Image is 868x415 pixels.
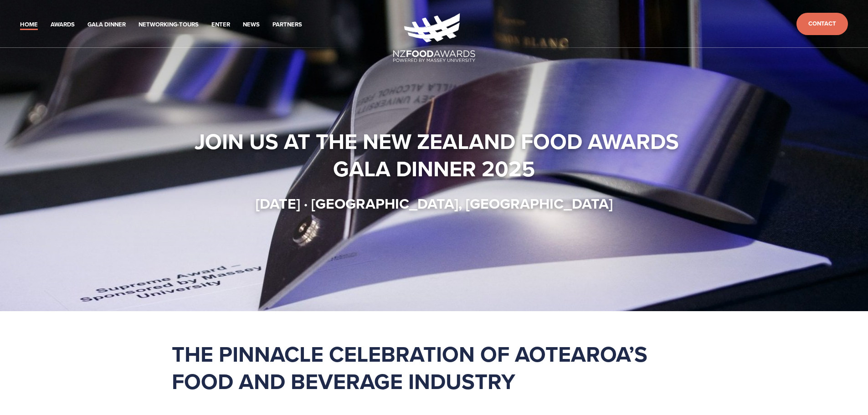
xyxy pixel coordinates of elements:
a: Awards [51,20,75,30]
a: Networking-Tours [139,20,199,30]
a: Enter [211,20,230,30]
h1: The pinnacle celebration of Aotearoa’s food and beverage industry [172,340,697,395]
strong: [DATE] · [GEOGRAPHIC_DATA], [GEOGRAPHIC_DATA] [256,193,613,214]
a: Contact [796,13,848,35]
a: Home [20,20,38,30]
strong: Join us at the New Zealand Food Awards Gala Dinner 2025 [195,125,684,184]
a: Gala Dinner [87,20,126,30]
a: Partners [272,20,302,30]
a: News [243,20,260,30]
